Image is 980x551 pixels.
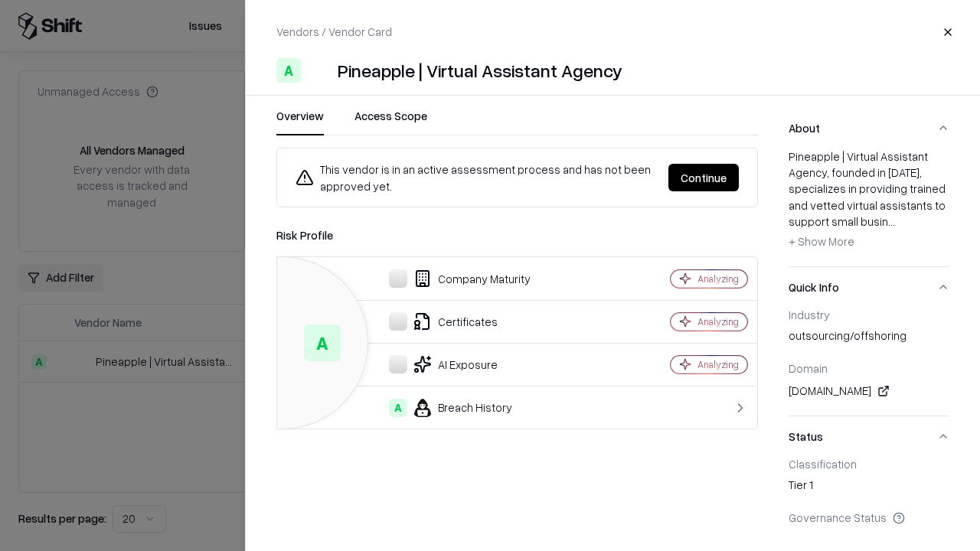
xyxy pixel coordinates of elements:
p: Vendors / Vendor Card [276,24,392,40]
button: About [789,108,949,148]
div: A [304,324,341,361]
button: + Show More [789,230,854,254]
div: Analyzing [697,272,739,285]
div: Analyzing [697,315,739,328]
div: [DOMAIN_NAME] [789,382,949,400]
span: + Show More [789,234,854,248]
div: Classification [789,457,949,471]
div: About [789,148,949,266]
button: Access Scope [354,108,427,135]
div: Company Maturity [289,269,617,288]
button: Continue [668,164,739,191]
div: Risk Profile [276,226,758,244]
img: Pineapple | Virtual Assistant Agency [307,58,332,83]
div: Analyzing [697,358,739,371]
div: Pineapple | Virtual Assistant Agency, founded in [DATE], specializes in providing trained and vet... [789,148,949,254]
div: Tier 1 [789,477,949,498]
button: Status [789,416,949,457]
button: Overview [276,108,324,135]
button: Quick Info [789,267,949,308]
div: This vendor is in an active assessment process and has not been approved yet. [296,161,656,194]
div: Certificates [289,312,617,331]
div: outsourcing/offshoring [789,328,949,349]
div: Quick Info [789,308,949,416]
div: A [389,399,407,417]
span: ... [888,214,895,228]
div: Industry [789,308,949,321]
div: Governance Status [789,510,949,524]
div: AI Exposure [289,355,617,373]
div: Domain [789,361,949,375]
div: Pineapple | Virtual Assistant Agency [338,58,622,83]
div: A [276,58,301,83]
div: Breach History [289,399,617,417]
